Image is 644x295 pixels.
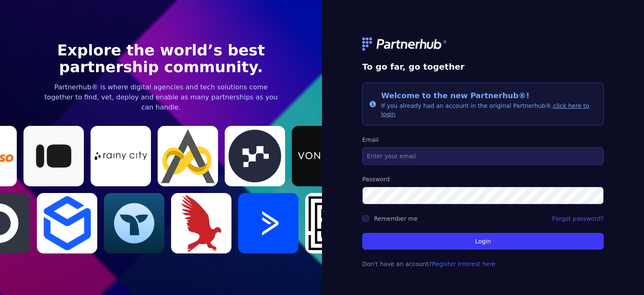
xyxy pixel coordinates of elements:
button: Login [362,233,604,250]
label: Remember me [374,215,418,222]
img: logo [362,37,448,51]
a: Register interest here [432,261,496,267]
label: Password [362,175,604,183]
input: Enter your email [362,147,604,165]
a: Forgot password? [552,214,604,223]
label: Email [362,136,604,144]
span: Welcome to the new Partnerhub®! [381,91,530,100]
p: Don't have an account? [362,260,604,268]
div: If you already had an account in the original Partnerhub®, [381,90,597,118]
h1: Explore the world’s best partnership community. [40,42,282,76]
h1: To go far, go together [362,61,604,73]
a: click here to login [381,102,589,117]
p: Partnerhub® is where digital agencies and tech solutions come together to find, vet, deploy and e... [40,82,282,112]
